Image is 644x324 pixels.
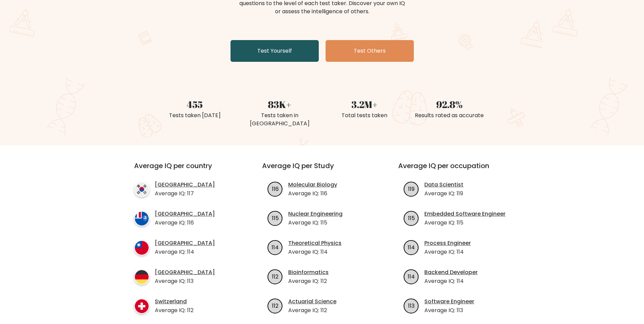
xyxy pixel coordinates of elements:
img: country [134,211,149,226]
p: Average IQ: 116 [155,219,215,227]
p: Average IQ: 116 [288,190,337,198]
text: 113 [408,302,415,309]
p: Average IQ: 115 [288,219,343,227]
text: 112 [272,272,278,280]
div: 83K+ [241,97,318,111]
a: [GEOGRAPHIC_DATA] [155,239,215,247]
text: 114 [272,243,279,251]
img: country [134,299,149,314]
img: country [134,240,149,255]
a: Switzerland [155,298,194,306]
a: Process Engineer [424,239,471,247]
a: Software Engineer [424,298,474,306]
a: Data Scientist [424,181,463,189]
p: Average IQ: 112 [288,306,336,314]
p: Average IQ: 117 [155,190,215,198]
a: Nuclear Engineering [288,210,343,218]
p: Average IQ: 113 [424,306,474,314]
div: 3.2M+ [326,97,403,111]
a: Bioinformatics [288,268,329,276]
p: Average IQ: 114 [288,248,342,256]
a: Test Yourself [231,40,319,62]
p: Average IQ: 112 [288,277,329,285]
img: country [134,182,149,197]
a: [GEOGRAPHIC_DATA] [155,210,215,218]
p: Average IQ: 112 [155,306,194,314]
a: [GEOGRAPHIC_DATA] [155,181,215,189]
h3: Average IQ per country [134,162,238,178]
a: Backend Developer [424,268,478,276]
text: 115 [272,214,279,222]
a: Theoretical Physics [288,239,342,247]
div: 455 [157,97,233,111]
a: Molecular Biology [288,181,337,189]
div: Total tests taken [326,111,403,120]
text: 116 [272,185,279,193]
p: Average IQ: 113 [155,277,215,285]
p: Average IQ: 119 [424,190,463,198]
p: Average IQ: 115 [424,219,505,227]
p: Average IQ: 114 [424,248,471,256]
a: [GEOGRAPHIC_DATA] [155,268,215,276]
a: Actuarial Science [288,298,336,306]
div: 92.8% [411,97,488,111]
div: Tests taken in [GEOGRAPHIC_DATA] [241,111,318,128]
text: 114 [408,243,415,251]
div: Tests taken [DATE] [157,111,233,120]
text: 114 [408,272,415,280]
h3: Average IQ per occupation [398,162,518,178]
h3: Average IQ per Study [262,162,382,178]
div: Results rated as accurate [411,111,488,120]
text: 115 [408,214,415,222]
a: Embedded Software Engineer [424,210,505,218]
text: 112 [272,302,278,309]
p: Average IQ: 114 [424,277,478,285]
text: 119 [408,185,415,193]
p: Average IQ: 114 [155,248,215,256]
img: country [134,269,149,285]
a: Test Others [326,40,414,62]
